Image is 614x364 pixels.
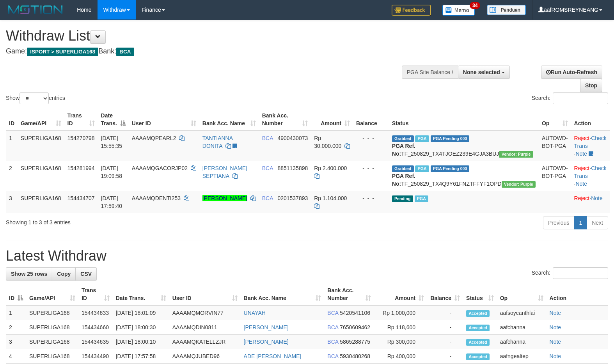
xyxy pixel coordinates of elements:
[340,310,370,316] span: Copy 5420541106 to clipboard
[67,165,95,171] span: 154281994
[502,181,536,188] span: Vendor URL: https://trx4.1velocity.biz
[547,283,608,305] th: Action
[356,134,386,142] div: - - -
[169,283,241,305] th: User ID: activate to sort column ascending
[571,108,610,131] th: Action
[6,349,26,364] td: 4
[574,135,607,149] a: Check Trans
[458,66,510,79] button: None selected
[466,353,490,360] span: Accepted
[27,48,98,56] span: ISPORT > SUPERLIGA168
[415,195,428,202] span: Marked by aafsoycanthlai
[80,271,92,277] span: CSV
[574,195,590,201] a: Reject
[392,143,415,157] b: PGA Ref. No:
[591,195,603,201] a: Note
[324,283,374,305] th: Bank Acc. Number: activate to sort column ascending
[6,48,401,55] h4: Game: Bank:
[497,349,547,364] td: aafngealtep
[244,339,289,345] a: [PERSON_NAME]
[129,108,199,131] th: User ID: activate to sort column ascending
[470,2,480,9] span: 34
[532,92,608,104] label: Search:
[199,108,259,131] th: Bank Acc. Name: activate to sort column ascending
[356,164,386,172] div: - - -
[553,267,608,279] input: Search:
[550,353,561,359] a: Note
[202,135,233,149] a: TANTIANNA DONITA
[20,92,49,104] select: Showentries
[389,131,539,161] td: TF_250829_TX4TJOEZ239E4GJA3BUJ
[132,135,176,141] span: AAAAMQPEARL2
[169,320,241,335] td: AAAAMQDIN0811
[466,339,490,346] span: Accepted
[52,267,76,281] a: Copy
[314,135,341,149] span: Rp 30.000.000
[202,165,247,179] a: [PERSON_NAME] SEPTIANA
[374,283,427,305] th: Amount: activate to sort column ascending
[113,335,169,349] td: [DATE] 18:00:10
[169,335,241,349] td: AAAAMQKATELLZJR
[277,135,308,141] span: Copy 4900430073 to clipboard
[427,349,463,364] td: -
[539,161,571,191] td: AUTOWD-BOT-PGA
[463,69,500,75] span: None selected
[571,191,610,213] td: ·
[466,325,490,331] span: Accepted
[6,108,18,131] th: ID
[550,339,561,345] a: Note
[392,135,414,142] span: Grabbed
[497,335,547,349] td: aafchanna
[311,108,353,131] th: Amount: activate to sort column ascending
[427,335,463,349] td: -
[75,267,97,281] a: CSV
[132,195,181,201] span: AAAAMQDENTI253
[11,271,47,277] span: Show 25 rows
[6,335,26,349] td: 3
[327,353,338,359] span: BCA
[6,191,18,213] td: 3
[587,216,608,229] a: Next
[431,165,470,172] span: PGA Pending
[415,165,429,172] span: Marked by aafnonsreyleab
[259,108,311,131] th: Bank Acc. Number: activate to sort column ascending
[553,92,608,104] input: Search:
[356,194,386,202] div: - - -
[244,353,302,359] a: ADE [PERSON_NAME]
[431,135,470,142] span: PGA Pending
[277,165,308,171] span: Copy 8851135898 to clipboard
[262,165,273,171] span: BCA
[532,267,608,279] label: Search:
[575,181,587,187] a: Note
[574,216,587,229] a: 1
[463,283,497,305] th: Status: activate to sort column ascending
[415,135,429,142] span: Marked by aafmaleo
[277,195,308,201] span: Copy 0201537893 to clipboard
[78,305,113,320] td: 154434633
[327,339,338,345] span: BCA
[262,135,273,141] span: BCA
[98,108,129,131] th: Date Trans.: activate to sort column descending
[101,135,122,149] span: [DATE] 15:55:35
[392,173,415,187] b: PGA Ref. No:
[392,165,414,172] span: Grabbed
[132,165,188,171] span: AAAAMQGACORJP02
[6,305,26,320] td: 1
[26,335,78,349] td: SUPERLIGA168
[169,349,241,364] td: AAAAMQJUBED96
[244,324,289,330] a: [PERSON_NAME]
[6,161,18,191] td: 2
[327,324,338,330] span: BCA
[6,283,26,305] th: ID: activate to sort column descending
[57,271,71,277] span: Copy
[374,305,427,320] td: Rp 1,000,000
[26,349,78,364] td: SUPERLIGA168
[6,131,18,161] td: 1
[101,165,122,179] span: [DATE] 19:09:58
[427,320,463,335] td: -
[340,353,370,359] span: Copy 5930480268 to clipboard
[497,320,547,335] td: aafchanna
[6,215,250,226] div: Showing 1 to 3 of 3 entries
[18,161,64,191] td: SUPERLIGA168
[64,108,98,131] th: Trans ID: activate to sort column ascending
